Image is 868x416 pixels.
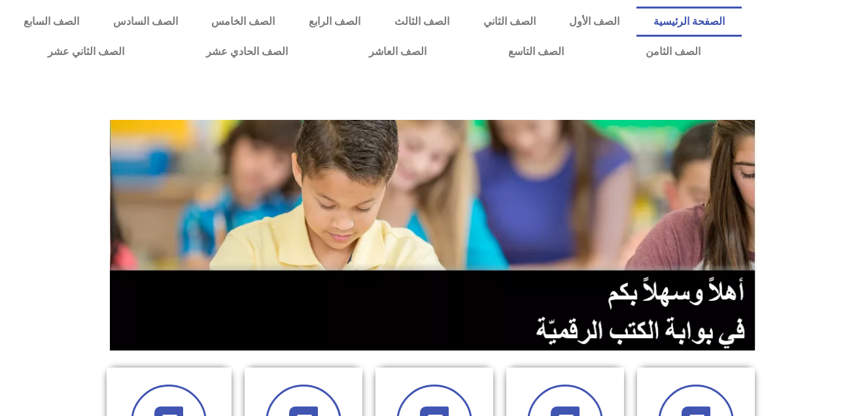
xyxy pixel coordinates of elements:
[96,7,195,37] a: الصف السادس
[605,37,742,67] a: الصف الثامن
[328,37,468,67] a: الصف العاشر
[636,7,742,37] a: الصفحة الرئيسية
[7,37,165,67] a: الصف الثاني عشر
[7,7,96,37] a: الصف السابع
[377,7,466,37] a: الصف الثالث
[165,37,328,67] a: الصف الحادي عشر
[552,7,636,37] a: الصف الأول
[468,37,605,67] a: الصف التاسع
[292,7,377,37] a: الصف الرابع
[194,7,292,37] a: الصف الخامس
[466,7,553,37] a: الصف الثاني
